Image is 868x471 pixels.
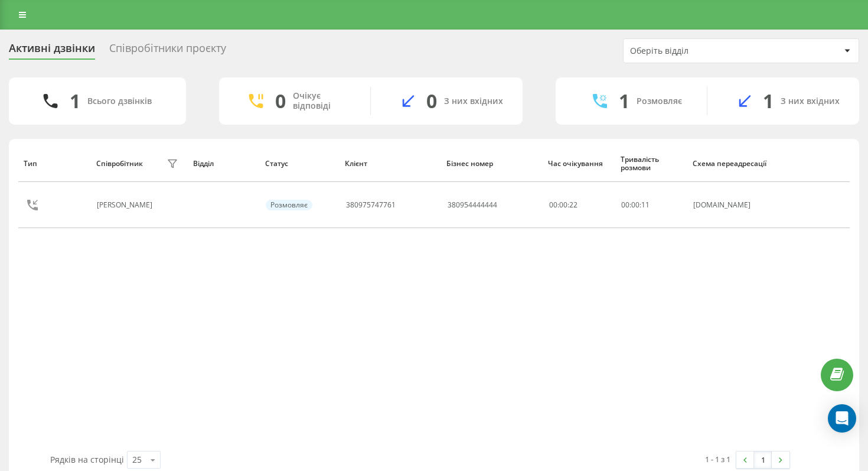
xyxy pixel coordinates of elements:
div: 1 [70,90,80,112]
div: 1 [763,90,774,112]
div: Оберіть відділ [630,46,771,56]
div: Статус [265,160,334,168]
div: Розмовляє [637,96,682,106]
div: Активні дзвінки [9,42,95,60]
div: Клієнт [345,160,435,168]
div: 1 [619,90,629,112]
div: Співробітник [96,160,143,168]
div: Схема переадресації [693,160,772,168]
div: 25 [132,454,142,466]
div: 380975747761 [346,201,396,209]
a: 1 [754,451,772,468]
div: З них вхідних [444,96,503,106]
span: 11 [641,200,650,210]
span: 00 [631,200,639,210]
div: Тривалість розмови [621,155,681,173]
div: : : [621,201,650,209]
span: Рядків на сторінці [50,454,124,465]
div: З них вхідних [781,96,840,106]
div: Відділ [193,160,254,168]
div: Очікує відповіді [293,91,353,111]
div: Всього дзвінків [87,96,152,106]
div: [PERSON_NAME] [97,201,155,209]
div: 00:00:22 [549,201,608,209]
div: Open Intercom Messenger [828,404,856,433]
div: 0 [275,90,286,112]
div: Співробітники проєкту [109,42,226,60]
div: 1 - 1 з 1 [705,453,730,465]
div: 0 [426,90,437,112]
div: Час очікування [548,160,609,168]
div: Тип [24,160,84,168]
div: Розмовляє [266,200,312,210]
div: 380954444444 [448,201,497,209]
span: 00 [621,200,629,210]
div: [DOMAIN_NAME] [693,201,771,209]
div: Бізнес номер [446,160,537,168]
